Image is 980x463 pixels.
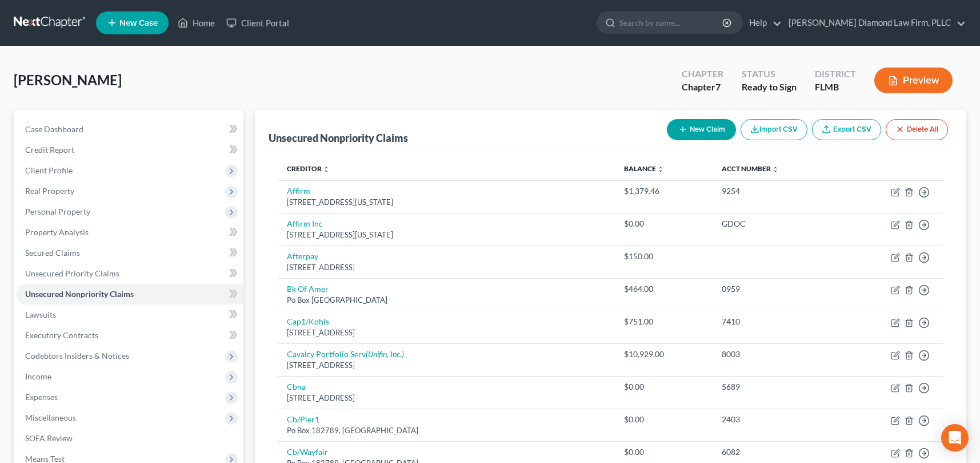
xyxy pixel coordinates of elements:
div: Chapter [682,81,723,94]
a: Client Portal [221,13,295,33]
span: Income [25,371,51,381]
span: Expenses [25,392,58,402]
i: unfold_more [657,166,664,173]
span: Miscellaneous [25,413,76,422]
div: $10,929.00 [624,349,704,360]
a: Secured Claims [16,243,243,263]
a: Cb/Pier1 [287,414,319,424]
div: [STREET_ADDRESS] [287,327,606,338]
a: Cap1/Kohls [287,316,329,326]
button: Preview [874,68,953,93]
span: SOFA Review [25,433,73,443]
div: Po Box [GEOGRAPHIC_DATA] [287,295,606,306]
div: [STREET_ADDRESS] [287,393,606,403]
a: Credit Report [16,140,243,160]
a: Acct Number unfold_more [722,164,779,173]
i: unfold_more [323,166,330,173]
span: Case Dashboard [25,124,83,134]
div: Unsecured Nonpriority Claims [269,131,408,145]
span: Executory Contracts [25,330,98,340]
input: Search by name... [619,12,724,33]
div: Open Intercom Messenger [941,424,969,452]
a: Creditor unfold_more [287,164,330,173]
a: [PERSON_NAME] Diamond Law Firm, PLLC [783,13,966,33]
a: Property Analysis [16,222,243,243]
a: Balance unfold_more [624,164,664,173]
a: Cb/Wayfair [287,447,328,457]
div: 6082 [722,446,830,458]
a: Unsecured Nonpriority Claims [16,284,243,304]
a: Affirm [287,186,310,196]
a: Bk Of Amer [287,284,329,294]
div: 9254 [722,185,830,197]
div: $751.00 [624,316,704,327]
span: Personal Property [25,207,90,216]
a: Affirm Inc [287,219,323,228]
div: 5689 [722,381,830,393]
a: Export CSV [812,119,881,140]
span: 7 [715,81,721,92]
i: (Unifin, Inc.) [366,349,404,359]
span: Property Analysis [25,227,89,237]
a: Unsecured Priority Claims [16,263,243,284]
div: $464.00 [624,283,704,295]
div: [STREET_ADDRESS] [287,360,606,371]
button: Delete All [886,119,948,140]
span: Client Profile [25,165,73,175]
div: $0.00 [624,218,704,229]
a: Help [743,13,782,33]
div: $150.00 [624,251,704,262]
div: [STREET_ADDRESS] [287,262,606,273]
div: $0.00 [624,414,704,425]
a: Cavalry Portfolio Serv(Unifin, Inc.) [287,349,404,359]
a: SOFA Review [16,428,243,449]
a: Home [172,13,221,33]
span: New Case [119,19,158,27]
div: Ready to Sign [742,81,797,94]
span: Codebtors Insiders & Notices [25,351,129,361]
i: unfold_more [772,166,779,173]
a: Afterpay [287,251,318,261]
div: $0.00 [624,446,704,458]
a: Case Dashboard [16,119,243,140]
a: Lawsuits [16,304,243,325]
span: Unsecured Priority Claims [25,268,119,278]
a: Executory Contracts [16,325,243,346]
div: [STREET_ADDRESS][US_STATE] [287,197,606,208]
span: Secured Claims [25,248,80,258]
div: Po Box 182789, [GEOGRAPHIC_DATA] [287,425,606,436]
button: Import CSV [741,119,807,140]
div: [STREET_ADDRESS][US_STATE] [287,229,606,240]
div: $1,379.46 [624,185,704,197]
span: Credit Report [25,145,74,155]
div: 7410 [722,316,830,327]
span: Unsecured Nonpriority Claims [25,289,134,299]
div: District [815,68,856,81]
div: Chapter [682,68,723,81]
span: Lawsuits [25,310,56,319]
button: New Claim [667,119,736,140]
div: 0959 [722,283,830,295]
div: GDOC [722,218,830,229]
a: Cbna [287,382,306,391]
span: [PERSON_NAME] [14,72,122,88]
div: $0.00 [624,381,704,393]
div: 8003 [722,349,830,360]
div: 2403 [722,414,830,425]
div: Status [742,68,797,81]
span: Real Property [25,186,74,196]
div: FLMB [815,81,856,94]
